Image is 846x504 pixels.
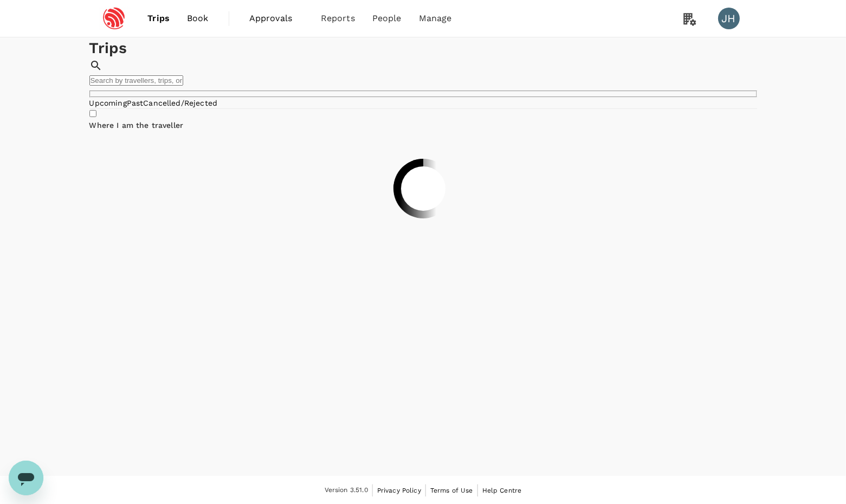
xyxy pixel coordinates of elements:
[127,99,144,107] a: Past
[377,487,421,494] span: Privacy Policy
[89,120,757,132] h6: Where I am the traveller
[325,485,368,496] span: Version 3.51.0
[419,12,452,25] span: Manage
[187,12,209,25] span: Book
[147,12,170,25] span: Trips
[377,484,421,496] a: Privacy Policy
[249,12,303,25] span: Approvals
[718,8,740,29] div: JH
[143,99,217,107] a: Cancelled/Rejected
[89,37,757,59] h1: Trips
[430,487,473,494] span: Terms of Use
[430,484,473,496] a: Terms of Use
[89,99,127,107] a: Upcoming
[372,12,402,25] span: People
[321,12,355,25] span: Reports
[89,7,139,30] img: Espressif Systems Singapore Pte Ltd
[482,484,522,496] a: Help Centre
[89,75,183,86] input: Search by travellers, trips, or destination, label, team
[89,110,96,117] input: Where I am the traveller
[482,487,522,494] span: Help Centre
[9,461,43,495] iframe: Button to launch messaging window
